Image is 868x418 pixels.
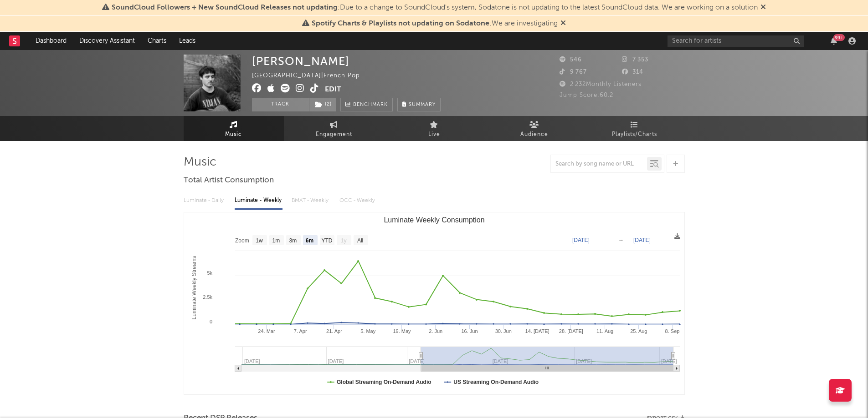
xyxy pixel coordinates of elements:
[141,32,173,50] a: Charts
[184,212,684,394] svg: Luminate Weekly Consumption
[225,129,242,140] span: Music
[618,237,624,243] text: →
[612,129,657,140] span: Playlists/Charts
[235,193,282,208] div: Luminate - Weekly
[429,328,442,334] text: 2. Jun
[293,328,307,334] text: 7. Apr
[357,237,363,244] text: All
[668,35,804,47] input: Search for artists
[252,98,309,111] button: Track
[633,237,651,243] text: [DATE]
[190,256,197,320] text: Luminate Weekly Streams
[256,237,263,244] text: 1w
[258,328,275,334] text: 24. Mar
[312,20,489,27] span: Spotify Charts & Playlists not updating on Sodatone
[559,328,583,334] text: 28. [DATE]
[596,328,613,334] text: 11. Aug
[340,237,346,244] text: 1y
[112,4,338,11] span: SoundCloud Followers + New SoundCloud Releases not updating
[252,55,349,68] div: [PERSON_NAME]
[316,129,352,140] span: Engagement
[760,4,766,11] span: Dismiss
[203,294,212,300] text: 2.5k
[525,328,549,334] text: 14. [DATE]
[560,57,582,63] span: 546
[661,358,677,364] text: [DATE]
[309,98,336,111] span: ( 2 )
[484,116,585,141] a: Audience
[340,98,393,111] a: Benchmark
[353,100,388,111] span: Benchmark
[572,237,590,243] text: [DATE]
[551,161,647,168] input: Search by song name or URL
[520,129,548,140] span: Audience
[252,71,370,81] div: [GEOGRAPHIC_DATA] | French Pop
[409,102,436,107] span: Summary
[384,216,484,224] text: Luminate Weekly Consumption
[585,116,685,141] a: Playlists/Charts
[622,69,643,75] span: 314
[831,37,837,45] button: 99+
[495,328,511,334] text: 30. Jun
[630,328,647,334] text: 25. Aug
[272,237,280,244] text: 1m
[305,237,313,244] text: 6m
[665,328,679,334] text: 8. Sep
[326,328,342,334] text: 21. Apr
[833,34,845,41] div: 99 +
[560,92,613,98] span: Jump Score: 60.2
[112,4,758,11] span: : Due to a change to SoundCloud's system, Sodatone is not updating to the latest SoundCloud data....
[428,129,440,140] span: Live
[325,84,341,95] button: Edit
[393,328,411,334] text: 19. May
[289,237,297,244] text: 3m
[73,32,141,50] a: Discovery Assistant
[461,328,478,334] text: 16. Jun
[284,116,384,141] a: Engagement
[560,81,642,87] span: 2 232 Monthly Listeners
[337,379,431,385] text: Global Streaming On-Demand Audio
[209,319,212,324] text: 0
[321,237,332,244] text: YTD
[560,20,566,27] span: Dismiss
[360,328,376,334] text: 5. May
[622,57,648,63] span: 7 353
[453,379,539,385] text: US Streaming On-Demand Audio
[560,69,587,75] span: 9 767
[173,32,202,50] a: Leads
[207,270,212,276] text: 5k
[29,32,73,50] a: Dashboard
[397,98,441,111] button: Summary
[312,20,558,27] span: : We are investigating
[184,175,274,186] span: Total Artist Consumption
[309,98,336,111] button: (2)
[235,237,249,244] text: Zoom
[184,116,284,141] a: Music
[384,116,484,141] a: Live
